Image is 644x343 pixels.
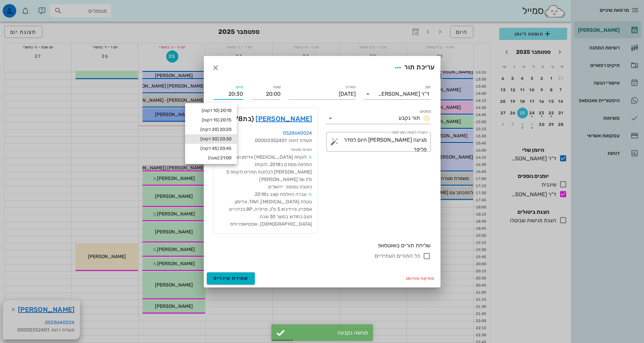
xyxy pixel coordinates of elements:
label: כל התורים העתידיים [375,253,420,259]
button: מחיקה מהיומן [403,274,438,283]
label: תאריך [345,85,356,90]
div: שליחת תורים בוואטסאפ [214,242,431,249]
span: לוקחת [MEDICAL_DATA] אדיסון ועברה החלפת מסתם ב2018. לוקחת [PERSON_NAME] לבלוטת התריס לוקחת 5 מ"ג ... [225,154,312,190]
button: שמירת שינויים [207,272,255,284]
label: הערה לצוות המרפאה [391,130,426,135]
div: יומןד"ר [PERSON_NAME] [364,89,431,99]
span: מחיקה מהיומן [406,276,435,281]
span: (בת ) [232,113,254,124]
div: 20:20 (20 דקות) [191,127,231,132]
div: פגישה נקבעה [288,329,368,336]
div: 21:00 (שעה) [191,155,231,161]
label: שעה [273,85,281,90]
div: עריכת תור [392,62,435,74]
small: הערות מטופל: [290,147,312,152]
label: סטטוס [420,109,431,114]
label: סיום [236,85,243,90]
input: 00:00 [214,89,243,99]
span: תור נקבע [399,115,420,121]
span: עברה החלפת קוצב ב2018 נוטלת [MEDICAL_DATA], TAVI, אדיסון, אספרין, פרדינזון 5 מ"ג, פרוליה, BP בכדו... [228,191,312,227]
div: תעודת זהות: 00000352401 [219,137,312,144]
span: שמירת שינויים [214,275,248,281]
div: ד"ר [PERSON_NAME] [378,91,429,97]
label: יומן [425,85,431,90]
span: 78 [235,115,243,123]
div: 20:10 (10 דקות) [191,108,231,113]
div: 20:15 (15 דקות) [191,117,231,123]
a: 0528640024 [283,130,312,136]
div: 20:30 (30 דקות) [191,136,231,142]
div: סטטוסתור נקבע [326,113,431,124]
div: 20:45 (45 דקות) [191,146,231,151]
a: [PERSON_NAME] [256,113,312,124]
